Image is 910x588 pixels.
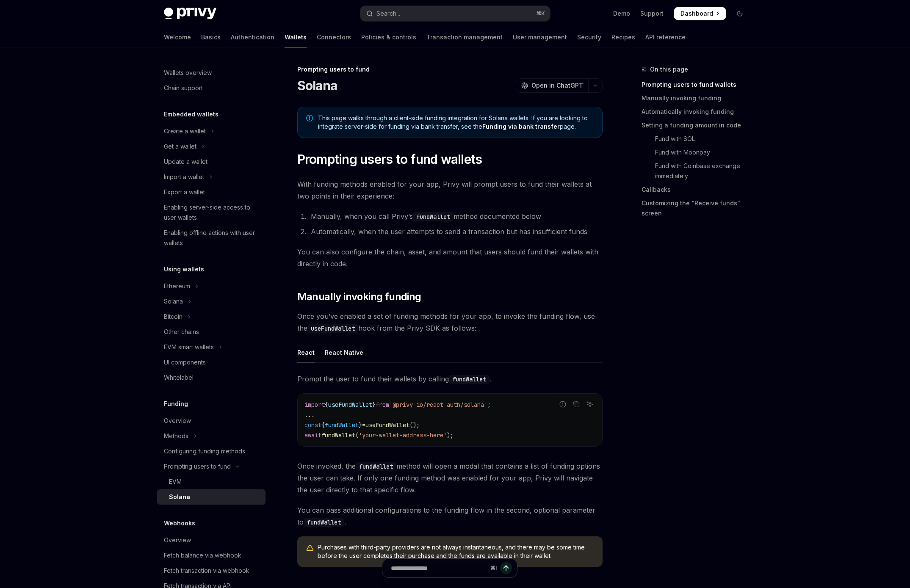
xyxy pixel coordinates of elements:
a: Export a wallet [157,185,266,200]
button: Toggle Methods section [157,428,266,444]
li: Automatically, when the user attempts to send a transaction but has insufficient funds [308,226,603,237]
a: User management [513,27,567,47]
a: Overview [157,413,266,428]
div: Enabling offline actions with user wallets [164,228,260,248]
span: = [362,421,365,429]
span: useFundWallet [365,421,409,429]
span: fundWallet [325,421,359,429]
span: Prompting users to fund wallets [297,152,482,167]
div: Overview [164,416,191,426]
code: useFundWallet [307,324,358,333]
a: Wallets overview [157,65,266,80]
a: Transaction management [426,27,503,47]
div: Prompting users to fund [164,461,231,472]
button: Toggle Prompting users to fund section [157,459,266,474]
a: Other chains [157,324,266,340]
div: UI components [164,357,206,367]
a: UI components [157,355,266,370]
a: Demo [613,9,630,18]
div: Import a wallet [164,172,204,182]
img: dark logo [164,8,216,19]
a: Callbacks [642,183,753,196]
button: Toggle Create a wallet section [157,124,266,139]
span: 'your-wallet-address-here' [359,431,447,439]
button: Toggle Solana section [157,294,266,309]
a: Setting a funding amount in code [642,119,753,132]
a: Customizing the “Receive funds” screen [642,196,753,220]
span: import [304,401,325,409]
span: const [304,421,321,429]
div: Update a wallet [164,157,207,167]
h5: Using wallets [164,264,204,274]
a: Funding via bank transfer [482,123,560,130]
a: Prompting users to fund wallets [642,78,753,91]
a: Fund with Moonpay [642,146,753,159]
h1: Solana [297,78,337,93]
span: ; [487,401,491,409]
span: ( [355,431,359,439]
a: Security [577,27,601,47]
span: from [376,401,389,409]
div: Overview [164,535,191,545]
div: Export a wallet [164,187,205,197]
a: Fund with SOL [642,132,753,146]
a: Recipes [611,27,635,47]
h5: Funding [164,399,188,409]
button: Toggle Bitcoin section [157,309,266,324]
a: Manually invoking funding [642,91,753,105]
div: Prompting users to fund [297,65,603,74]
a: EVM [157,474,266,489]
a: Fund with Coinbase exchange immediately [642,159,753,183]
span: Once you’ve enabled a set of funding methods for your app, to invoke the funding flow, use the ho... [297,310,603,334]
svg: Note [306,115,313,121]
span: Manually invoking funding [297,290,421,304]
button: Toggle dark mode [733,7,747,20]
span: await [304,431,321,439]
a: Wallets [285,27,307,47]
a: Overview [157,533,266,548]
span: Purchases with third-party providers are not always instantaneous, and there may be some time bef... [318,543,594,560]
code: fundWallet [449,375,490,384]
button: Toggle Get a wallet section [157,139,266,154]
button: Copy the contents from the code block [571,399,582,410]
a: Automatically invoking funding [642,105,753,119]
div: Enabling server-side access to user wallets [164,202,260,223]
span: Open in ChatGPT [531,81,583,90]
button: Ask AI [584,399,595,410]
code: fundWallet [304,518,344,527]
a: Whitelabel [157,370,266,385]
span: fundWallet [321,431,355,439]
div: Whitelabel [164,373,194,383]
div: Bitcoin [164,312,183,322]
button: Open in ChatGPT [516,78,588,93]
div: Wallets overview [164,68,212,78]
span: '@privy-io/react-auth/solana' [389,401,487,409]
a: Enabling server-side access to user wallets [157,200,266,225]
a: Authentication [231,27,274,47]
span: You can pass additional configurations to the funding flow in the second, optional parameter to . [297,504,603,528]
a: API reference [645,27,686,47]
span: (); [409,421,420,429]
input: Ask a question... [391,559,487,577]
a: Connectors [317,27,351,47]
button: Send message [500,562,512,574]
span: useFundWallet [328,401,372,409]
div: Get a wallet [164,141,196,152]
div: Solana [169,492,190,502]
span: Prompt the user to fund their wallets by calling . [297,373,603,385]
a: Dashboard [674,7,726,20]
a: Configuring funding methods [157,444,266,459]
span: Dashboard [680,9,713,18]
span: Once invoked, the method will open a modal that contains a list of funding options the user can t... [297,460,603,496]
span: On this page [650,64,688,75]
div: EVM smart wallets [164,342,214,352]
h5: Webhooks [164,518,195,528]
a: Fetch balance via webhook [157,548,266,563]
code: fundWallet [413,212,454,221]
div: Solana [164,296,183,306]
button: Report incorrect code [557,399,568,410]
div: Chain support [164,83,203,93]
h5: Embedded wallets [164,109,219,119]
a: Chain support [157,80,266,96]
div: Ethereum [164,281,190,291]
